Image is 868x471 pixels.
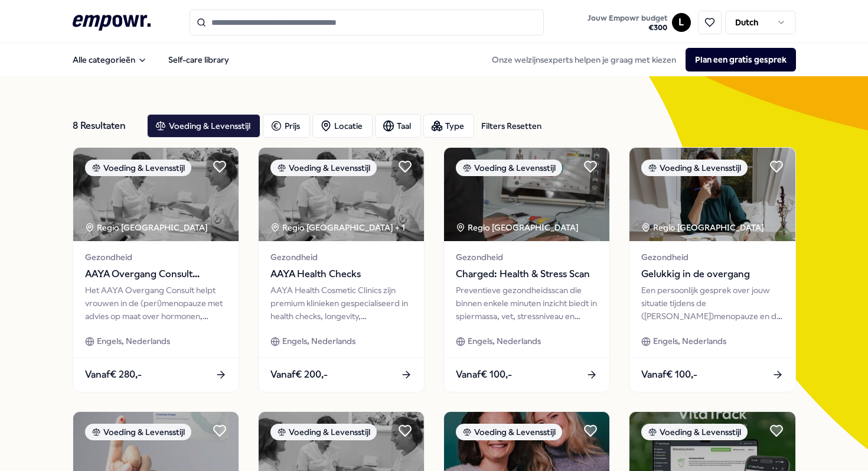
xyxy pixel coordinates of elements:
div: Voeding & Levensstijl [456,424,562,440]
img: package image [73,148,239,241]
span: Vanaf € 200,- [270,367,328,382]
span: AAYA Overgang Consult Gynaecoloog [85,267,227,282]
span: € 300 [588,23,667,33]
div: Voeding & Levensstijl [641,424,748,440]
a: package imageVoeding & LevensstijlRegio [GEOGRAPHIC_DATA] + 1GezondheidAAYA Health ChecksAAYA Hea... [258,147,425,392]
a: Jouw Empowr budget€300 [583,10,672,35]
span: AAYA Health Checks [270,267,412,282]
div: Regio [GEOGRAPHIC_DATA] + 1 [270,221,405,234]
div: Regio [GEOGRAPHIC_DATA] [456,221,580,234]
button: L [672,13,691,32]
button: Type [423,114,474,138]
input: Search for products, categories or subcategories [190,9,544,35]
div: Voeding & Levensstijl [641,160,748,176]
span: Engels, Nederlands [97,334,170,347]
a: package imageVoeding & LevensstijlRegio [GEOGRAPHIC_DATA] GezondheidAAYA Overgang Consult Gynaeco... [73,147,239,392]
span: Vanaf € 280,- [85,367,142,382]
span: Vanaf € 100,- [456,367,512,382]
span: Gezondheid [85,251,227,264]
button: Voeding & Levensstijl [147,114,260,138]
div: Voeding & Levensstijl [270,424,377,440]
img: package image [629,148,795,241]
button: Alle categorieën [63,48,156,72]
span: Engels, Nederlands [282,334,355,347]
div: Het AAYA Overgang Consult helpt vrouwen in de (peri)menopauze met advies op maat over hormonen, m... [85,284,227,323]
button: Taal [375,114,421,138]
span: Engels, Nederlands [468,334,541,347]
a: package imageVoeding & LevensstijlRegio [GEOGRAPHIC_DATA] GezondheidCharged: Health & Stress Scan... [443,147,610,392]
span: Charged: Health & Stress Scan [456,267,598,282]
span: Jouw Empowr budget [588,14,667,23]
div: Voeding & Levensstijl [456,160,562,176]
button: Plan een gratis gesprek [686,48,796,72]
a: Self-care library [159,48,239,72]
nav: Main [63,48,239,72]
button: Locatie [312,114,373,138]
button: Prijs [263,114,310,138]
div: AAYA Health Cosmetic Clinics zijn premium klinieken gespecialiseerd in health checks, longevity, ... [270,284,412,323]
div: Filters Resetten [481,119,541,132]
div: Regio [GEOGRAPHIC_DATA] [641,221,766,234]
a: package imageVoeding & LevensstijlRegio [GEOGRAPHIC_DATA] GezondheidGelukkig in de overgangEen pe... [629,147,795,392]
div: Onze welzijnsexperts helpen je graag met kiezen [482,48,796,72]
span: Gezondheid [641,251,783,264]
div: Preventieve gezondheidsscan die binnen enkele minuten inzicht biedt in spiermassa, vet, stressniv... [456,284,598,323]
img: package image [259,148,424,241]
div: Een persoonlijk gesprek over jouw situatie tijdens de ([PERSON_NAME])menopauze en de impact op jo... [641,284,783,323]
div: Voeding & Levensstijl [85,424,191,440]
span: Engels, Nederlands [653,334,726,347]
img: package image [444,148,609,241]
span: Gezondheid [270,251,412,264]
span: Gelukkig in de overgang [641,267,783,282]
div: 8 Resultaten [73,114,138,138]
button: Jouw Empowr budget€300 [585,11,670,35]
div: Voeding & Levensstijl [85,160,191,176]
span: Vanaf € 100,- [641,367,697,382]
div: Voeding & Levensstijl [270,160,377,176]
span: Gezondheid [456,251,598,264]
div: Regio [GEOGRAPHIC_DATA] [85,221,210,234]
